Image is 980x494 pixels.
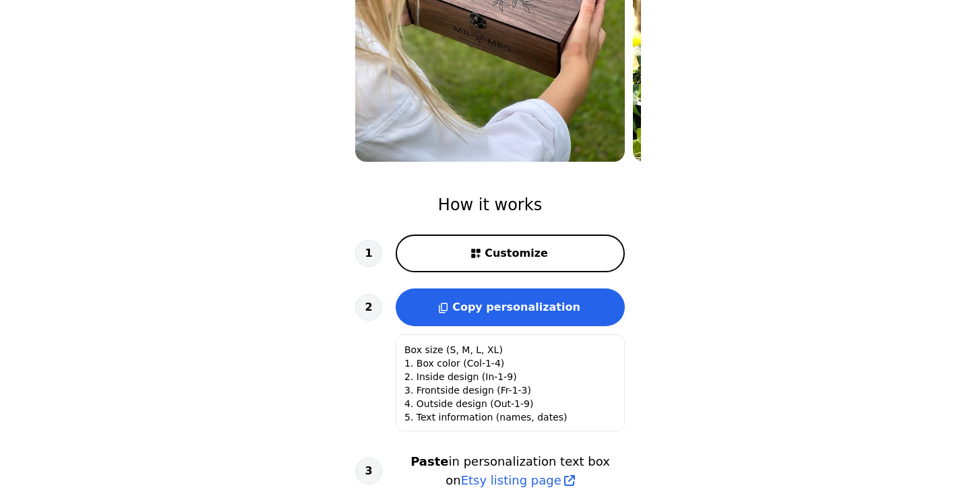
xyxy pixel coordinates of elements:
span: 3 [365,463,372,479]
b: Paste [410,454,448,468]
span: Copy personalization [452,301,580,313]
h2: How it works [355,194,625,216]
span: 1 [365,245,372,261]
span: Customize [485,245,548,261]
span: Etsy listing page [461,471,561,490]
h3: in personalization text box on [396,452,625,490]
button: Copy personalization [396,288,625,326]
span: 2 [365,299,372,315]
button: Customize [396,235,625,272]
